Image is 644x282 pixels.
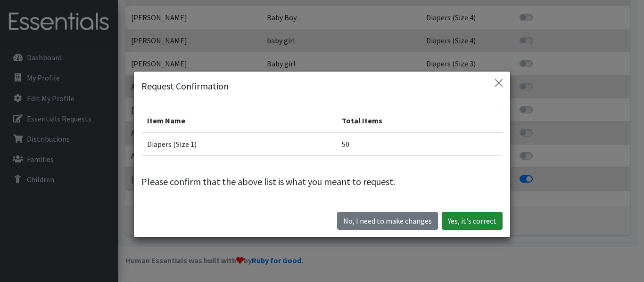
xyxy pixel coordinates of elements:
button: Close [491,75,506,90]
p: Please confirm that the above list is what you meant to request. [141,175,503,189]
th: Total Items [336,109,503,132]
th: Item Name [141,109,336,132]
button: No I need to make changes [337,212,438,230]
td: Diapers (Size 1) [141,132,336,156]
td: 50 [336,132,503,156]
button: Yes, it's correct [442,212,503,230]
h5: Request Confirmation [141,79,229,93]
